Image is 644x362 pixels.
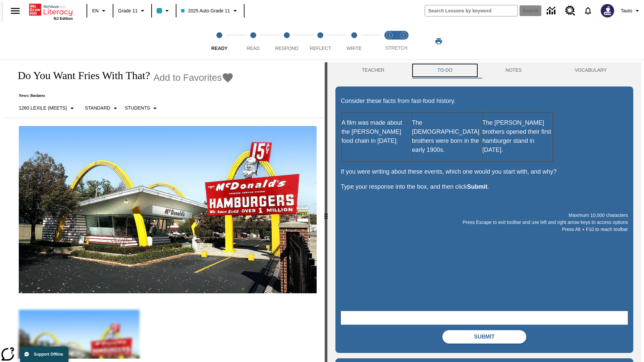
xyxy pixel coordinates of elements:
[341,219,628,226] p: Press Escape to exit toolbar and use left and right arrow keys to access options
[153,72,234,83] button: Add to Favorites - Do You Want Fries With That?
[442,330,526,344] button: Submit
[482,118,552,155] p: The [PERSON_NAME] brothers opened their first hamburger stand in [DATE].
[561,2,579,20] a: Resource Center, Will open in new tab
[402,34,404,37] text: 2
[153,72,222,83] span: Add to Favorites
[411,62,479,78] button: TO-DO
[341,167,628,176] p: If you were writing about these events, which one would you start with, and why?
[89,5,111,17] button: Language: EN, Select a language
[5,1,25,21] button: Open side menu
[82,102,122,114] button: Scaffolds, Standard
[34,352,63,357] span: Support Offline
[621,7,632,14] span: Tauto
[325,62,327,362] div: Press Enter or Spacebar and then press right and left arrow keys to move the slider
[115,5,149,17] button: Grade: Grade 11, Select a grade
[275,46,298,51] span: Respond
[247,46,260,51] span: Read
[211,46,228,51] span: Ready
[341,118,411,145] p: A film was made about the [PERSON_NAME] food chain in [DATE].
[310,46,331,51] span: Reflect
[19,126,317,294] img: One of the first McDonald's stores, with the iconic red sign and golden arches.
[92,7,99,14] span: EN
[341,212,628,219] p: Maximum 10,000 characters
[200,23,239,60] button: Ready step 1 of 5
[412,118,482,155] p: The [DEMOGRAPHIC_DATA] brothers were born in the early 1900s.
[341,226,628,233] p: Press Alt + F10 to reach toolbar
[3,62,325,359] div: reading
[125,105,150,112] p: Students
[467,183,487,190] strong: Submit
[479,62,548,78] button: NOTES
[327,62,641,362] div: activity
[543,2,561,20] a: Data Center
[388,34,390,37] text: 1
[579,2,597,19] a: Notifications
[85,105,110,112] p: Standard
[601,4,614,17] img: Avatar
[118,7,138,14] span: Grade 11
[16,102,79,114] button: Select Lexile, 1260 Lexile (Meets)
[20,347,68,362] button: Support Offline
[425,5,518,16] input: search field
[335,62,633,78] div: Instructional Panel Tabs
[181,7,230,14] span: 2025 Auto Grade 11
[154,5,174,17] button: Class color is light blue. Change class color
[341,182,628,191] p: Type your response into the box, and then click .
[335,62,411,78] button: Teacher
[301,23,340,60] button: Reflect step 4 of 5
[122,102,162,114] button: Select Student
[11,69,150,82] h1: Do You Want Fries With That?
[548,62,633,78] button: VOCABULARY
[597,2,618,19] button: Select a new avatar
[335,23,374,60] button: Write step 5 of 5
[346,46,362,51] span: Write
[3,5,98,11] body: Maximum 10,000 characters Press Escape to exit toolbar and use left and right arrow keys to acces...
[341,97,628,106] p: Consider these facts from fast-food history.
[233,23,272,60] button: Read step 2 of 5
[428,35,449,47] button: Print
[11,93,234,98] p: News: Business
[19,105,67,112] p: 1260 Lexile (Meets)
[29,2,73,20] div: Home
[267,23,306,60] button: Respond step 3 of 5
[618,5,644,17] button: Profile/Settings
[178,5,241,17] button: Class: 2025 Auto Grade 11, Select your class
[54,16,73,20] span: NJ Edition
[385,45,408,51] span: STRETCH
[380,23,399,60] button: Stretch Read step 1 of 2
[394,23,413,60] button: Stretch Respond step 2 of 2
